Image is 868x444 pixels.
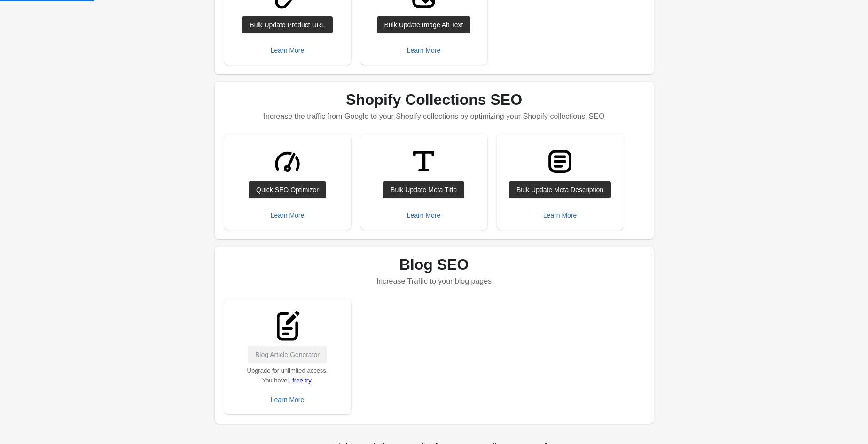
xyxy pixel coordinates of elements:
[224,256,644,273] h1: Blog SEO
[540,207,581,224] button: Learn More
[377,16,471,33] a: Bulk Update Image Alt Text
[271,211,305,219] div: Learn More
[391,186,457,194] div: Bulk Update Meta Title
[224,91,644,108] h1: Shopify Collections SEO
[383,181,464,198] a: Bulk Update Meta Title
[250,21,325,29] div: Bulk Update Product URL
[406,144,441,179] img: TitleMinor-8a5de7e115299b8c2b1df9b13fb5e6d228e26d13b090cf20654de1eaf9bee786.svg
[287,377,311,384] a: 1 free try
[509,181,611,198] a: Bulk Update Meta Description
[543,211,577,219] div: Learn More
[271,47,305,54] div: Learn More
[267,207,308,224] button: Learn More
[242,16,332,33] a: Bulk Update Product URL
[249,181,326,198] a: Quick SEO Optimizer
[384,21,463,29] div: Bulk Update Image Alt Text
[403,42,445,59] button: Learn More
[224,273,644,290] p: Increase Traffic to your blog pages
[256,186,319,194] div: Quick SEO Optimizer
[542,144,578,179] img: TextBlockMajor-3e13e55549f1fe4aa18089e576148c69364b706dfb80755316d4ac7f5c51f4c3.svg
[270,309,305,344] img: BlogMajor-a756ebc40f10ca2918747b9056ddf97b9a3e563214d69ae71abac5d4afac4825.svg
[403,207,445,224] button: Learn More
[267,391,308,408] button: Learn More
[270,144,305,179] img: GaugeMajor-1ebe3a4f609d70bf2a71c020f60f15956db1f48d7107b7946fc90d31709db45e.svg
[267,42,308,59] button: Learn More
[516,186,603,194] div: Bulk Update Meta Description
[224,108,644,125] p: Increase the traffic from Google to your Shopify collections by optimizing your Shopify collectio...
[271,396,305,404] div: Learn More
[247,367,328,384] span: Upgrade for unlimited access. You have .
[407,47,441,54] div: Learn More
[407,211,441,219] div: Learn More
